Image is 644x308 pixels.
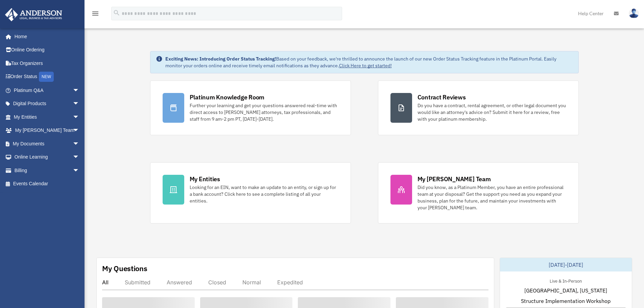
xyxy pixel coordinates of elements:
img: Anderson Advisors Platinum Portal [3,8,64,21]
span: arrow_drop_down [73,124,86,138]
div: [DATE]-[DATE] [500,258,632,271]
span: arrow_drop_down [73,137,86,151]
div: My [PERSON_NAME] Team [418,175,491,183]
div: My Questions [102,263,147,274]
div: Further your learning and get your questions answered real-time with direct access to [PERSON_NAM... [190,102,338,122]
a: Tax Organizers [5,56,90,70]
div: Live & In-Person [544,277,587,284]
a: Online Ordering [5,43,90,57]
a: Events Calendar [5,177,90,191]
span: arrow_drop_down [73,110,86,124]
div: Answered [167,279,192,286]
span: arrow_drop_down [73,150,86,164]
div: My Entities [190,175,220,183]
div: Submitted [125,279,150,286]
a: Click Here to get started! [339,63,392,69]
strong: Exciting News: Introducing Order Status Tracking! [165,56,276,62]
a: My Entitiesarrow_drop_down [5,110,90,124]
div: Expedited [277,279,303,286]
div: Closed [208,279,226,286]
span: [GEOGRAPHIC_DATA], [US_STATE] [524,286,607,294]
a: Digital Productsarrow_drop_down [5,97,90,111]
img: User Pic [629,8,639,18]
a: Online Learningarrow_drop_down [5,150,90,164]
div: Did you know, as a Platinum Member, you have an entire professional team at your disposal? Get th... [418,184,566,211]
a: My [PERSON_NAME] Teamarrow_drop_down [5,124,90,137]
span: arrow_drop_down [73,164,86,177]
div: Based on your feedback, we're thrilled to announce the launch of our new Order Status Tracking fe... [165,55,573,69]
i: search [113,9,120,17]
a: Platinum Q&Aarrow_drop_down [5,84,90,97]
div: Platinum Knowledge Room [190,93,265,101]
div: Do you have a contract, rental agreement, or other legal document you would like an attorney's ad... [418,102,566,122]
a: Home [5,30,86,43]
i: menu [91,9,99,18]
div: Looking for an EIN, want to make an update to an entity, or sign up for a bank account? Click her... [190,184,338,204]
div: Normal [242,279,261,286]
span: arrow_drop_down [73,97,86,111]
a: Platinum Knowledge Room Further your learning and get your questions answered real-time with dire... [150,80,351,135]
a: Contract Reviews Do you have a contract, rental agreement, or other legal document you would like... [378,80,579,135]
span: arrow_drop_down [73,84,86,97]
div: NEW [39,72,54,82]
div: Contract Reviews [418,93,466,101]
span: Structure Implementation Workshop [521,297,611,305]
a: Billingarrow_drop_down [5,164,90,177]
a: My Entities Looking for an EIN, want to make an update to an entity, or sign up for a bank accoun... [150,162,351,223]
a: Order StatusNEW [5,70,90,84]
div: All [102,279,109,286]
a: My Documentsarrow_drop_down [5,137,90,150]
a: My [PERSON_NAME] Team Did you know, as a Platinum Member, you have an entire professional team at... [378,162,579,223]
a: menu [91,12,99,18]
